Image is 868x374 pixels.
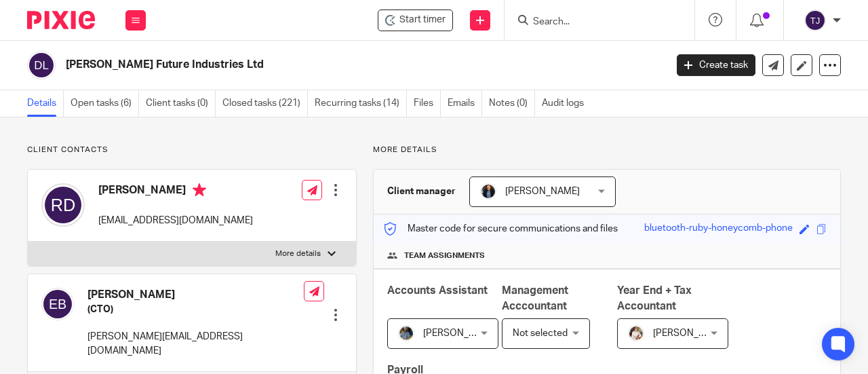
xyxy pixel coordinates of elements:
[378,10,453,31] div: Decorte Future Industries Ltd
[387,185,456,198] h3: Client manager
[502,285,568,312] span: Management Acccountant
[532,16,654,29] input: Search
[513,329,568,338] span: Not selected
[41,288,74,320] img: svg%3E
[448,90,482,117] a: Emails
[628,325,644,341] img: Kayleigh%20Henson.jpeg
[71,90,139,117] a: Open tasks (6)
[98,214,253,227] p: [EMAIL_ADDRESS][DOMAIN_NAME]
[423,329,498,338] span: [PERSON_NAME]
[41,183,85,227] img: svg%3E
[222,90,308,117] a: Closed tasks (221)
[677,54,755,76] a: Create task
[414,90,441,117] a: Files
[373,145,841,155] p: More details
[27,51,56,79] img: svg%3E
[275,248,321,259] p: More details
[804,10,826,31] img: svg%3E
[384,222,618,236] p: Master code for secure communications and files
[617,285,692,312] span: Year End + Tax Accountant
[66,58,538,72] h2: [PERSON_NAME] Future Industries Ltd
[653,329,728,338] span: [PERSON_NAME]
[505,187,580,196] span: [PERSON_NAME]
[193,183,206,197] i: Primary
[480,183,496,200] img: martin-hickman.jpg
[27,11,95,29] img: Pixie
[387,285,488,296] span: Accounts Assistant
[644,221,793,237] div: bluetooth-ruby-honeycomb-phone
[146,90,216,117] a: Client tasks (0)
[404,250,485,261] span: Team assignments
[98,183,253,200] h4: [PERSON_NAME]
[87,330,304,358] p: [PERSON_NAME][EMAIL_ADDRESS][DOMAIN_NAME]
[542,90,591,117] a: Audit logs
[398,325,414,341] img: Jaskaran%20Singh.jpeg
[27,145,357,155] p: Client contacts
[87,288,304,302] h4: [PERSON_NAME]
[489,90,535,117] a: Notes (0)
[315,90,407,117] a: Recurring tasks (14)
[27,90,64,117] a: Details
[399,13,446,27] span: Start timer
[87,303,304,316] h5: (CTO)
